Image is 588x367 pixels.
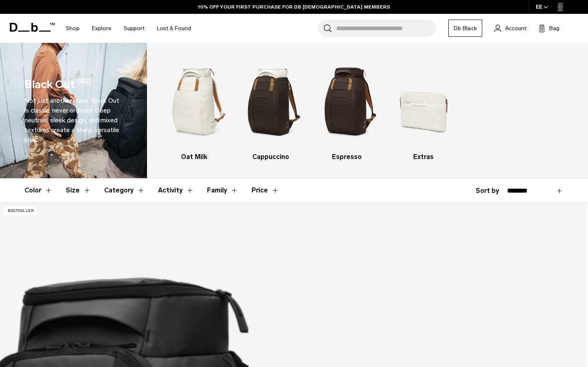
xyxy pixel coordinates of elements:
a: Shop [66,14,80,43]
button: Toggle Filter [104,179,145,202]
nav: Main Navigation [60,14,197,43]
span: Account [505,24,526,33]
a: Lost & Found [157,14,191,43]
h1: Black Out [24,76,75,93]
a: Db Oat Milk [163,55,225,162]
h3: Cappuccino [240,152,302,162]
button: Toggle Filter [207,179,238,202]
img: Db [240,55,302,148]
h3: Extras [392,152,454,162]
li: 4 / 4 [392,55,454,162]
li: 1 / 4 [163,55,225,162]
span: Bag [549,24,559,33]
button: Toggle Price [252,179,279,202]
span: (82) [78,76,91,93]
a: Support [124,14,145,43]
a: Account [494,23,526,33]
a: 10% OFF YOUR FIRST PURCHASE FOR DB [DEMOGRAPHIC_DATA] MEMBERS [198,3,390,11]
button: Toggle Filter [158,179,194,202]
a: Db Cappuccino [240,55,302,162]
a: Db Black [448,20,482,37]
h3: Espresso [316,152,378,162]
h3: Oat Milk [163,152,225,162]
a: Db Extras [392,55,454,162]
li: 3 / 4 [316,55,378,162]
a: Explore [92,14,111,43]
p: Not just another black. Black Out is classic, never ordinary. Deep neutrals, sleek design, and mi... [24,96,122,145]
img: Db [392,55,454,148]
button: Bag [539,23,559,33]
li: 2 / 4 [240,55,302,162]
img: Db [316,55,378,148]
button: Toggle Filter [66,179,91,202]
p: Bestseller [4,207,38,215]
a: Db Espresso [316,55,378,162]
button: Toggle Filter [24,179,53,202]
img: Db [163,55,225,148]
